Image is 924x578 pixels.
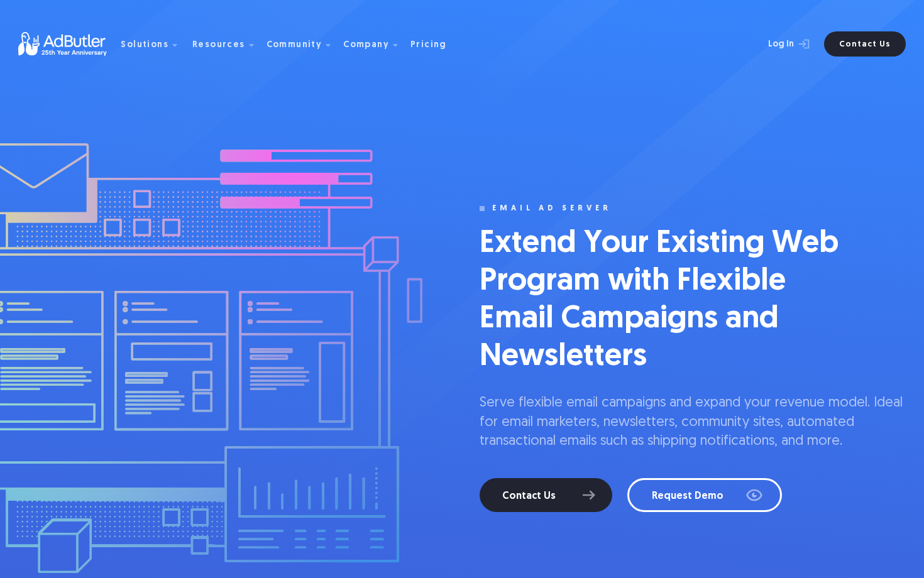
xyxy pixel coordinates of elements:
[121,41,168,50] div: Solutions
[267,41,322,50] div: Community
[735,31,817,57] a: Log In
[627,478,782,512] a: Request Demo
[824,31,906,57] a: Contact Us
[410,41,447,50] div: Pricing
[343,41,389,50] div: Company
[410,38,457,50] a: Pricing
[492,204,612,213] div: email ad server
[480,226,857,376] h1: Extend Your Existing Web Program with Flexible Email Campaigns and Newsletters
[192,41,245,50] div: Resources
[480,394,904,452] p: Serve flexible email campaigns and expand your revenue model. Ideal for email marketers, newslett...
[480,478,612,512] a: Contact Us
